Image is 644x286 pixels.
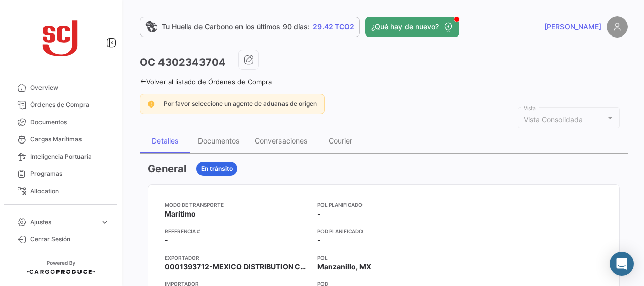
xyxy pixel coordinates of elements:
app-card-info-title: POL Planificado [317,201,456,209]
span: Manzanillo, MX [317,262,371,272]
span: 0001393712-MEXICO DISTRIBUTION CENTER [165,262,309,272]
span: Por favor seleccione un agente de aduanas de origen [164,100,317,108]
a: Inteligencia Portuaria [8,148,113,165]
a: Courier [8,200,113,217]
span: 29.42 TCO2 [313,22,354,32]
h3: General [148,162,186,176]
span: - [317,209,321,219]
span: Tu Huella de Carbono en los últimos 90 días: [162,22,310,32]
app-card-info-title: POL [317,254,456,262]
span: Ajustes [30,218,96,227]
span: Inteligencia Portuaria [30,152,109,161]
div: Conversaciones [255,136,307,145]
div: Courier [329,136,352,145]
app-card-info-title: Exportador [165,254,309,262]
a: Cargas Marítimas [8,131,113,148]
span: - [165,235,168,245]
img: scj_logo1.svg [35,12,86,63]
span: Allocation [30,187,109,196]
button: ¿Qué hay de nuevo? [365,17,459,37]
span: ¿Qué hay de nuevo? [371,22,439,32]
div: Documentos [198,136,239,145]
span: En tránsito [201,164,233,173]
span: Órdenes de Compra [30,100,109,110]
a: Volver al listado de Órdenes de Compra [140,78,272,86]
mat-select-trigger: Vista Consolidada [524,115,583,124]
a: Allocation [8,183,113,200]
a: Overview [8,79,113,96]
span: Documentos [30,118,109,127]
span: Cerrar Sesión [30,235,109,244]
span: Overview [30,83,109,92]
span: Marítimo [165,209,196,219]
span: Cargas Marítimas [30,135,109,144]
span: expand_more [100,218,109,227]
span: [PERSON_NAME] [544,22,601,32]
a: Tu Huella de Carbono en los últimos 90 días:29.42 TCO2 [140,17,360,37]
a: Documentos [8,114,113,131]
a: Programas [8,165,113,183]
img: placeholder-user.png [607,16,628,38]
app-card-info-title: Modo de Transporte [165,201,309,209]
app-card-info-title: POD Planificado [317,227,456,235]
span: - [317,235,321,245]
span: Programas [30,169,109,178]
div: Detalles [152,136,178,145]
div: Abrir Intercom Messenger [610,252,634,276]
app-card-info-title: Referencia # [165,227,309,235]
h3: OC 4302343704 [140,55,226,69]
a: Órdenes de Compra [8,96,113,114]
